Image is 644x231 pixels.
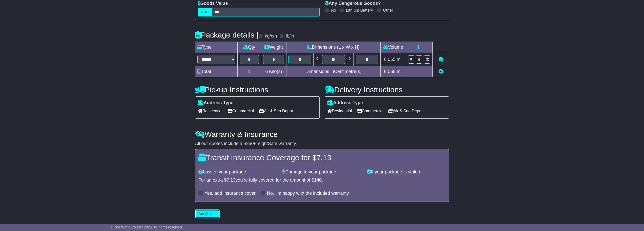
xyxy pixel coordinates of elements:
[195,209,220,218] button: Get Quotes
[327,100,363,106] label: Address Type
[384,69,396,74] span: 0.065
[397,57,403,62] span: m
[314,53,320,66] td: x
[198,1,228,6] label: Goods Value
[401,68,403,72] sup: 3
[205,191,256,196] label: Yes, add insurance cover
[195,141,449,147] div: All our quotes include a $ FreightSafe warranty.
[261,66,286,77] td: Kilo(s)
[325,85,449,94] h4: Delivery Instructions
[261,42,286,53] td: Weight
[384,57,396,62] span: 0.065
[383,8,393,13] label: Other
[397,69,403,74] span: m
[198,177,446,183] div: For an extra $ you're fully covered for the amount of $ .
[381,42,406,53] td: Volume
[110,225,183,229] span: © One World Courier 2025. All rights reserved.
[195,85,320,94] h4: Pickup Instructions
[401,56,403,60] sup: 3
[388,107,423,115] span: Air & Sea Depot
[286,42,381,53] td: Dimensions (L x W x H)
[237,66,261,77] td: 1
[195,31,259,39] h4: Package details |
[196,169,280,175] div: Loss of your package
[327,107,352,115] span: Residential
[317,153,331,162] span: 7.13
[198,107,222,115] span: Residential
[325,1,381,6] label: Any Dangerous Goods?
[227,177,236,183] span: 7.13
[267,191,349,196] label: No, I'm happy with the included warranty
[346,8,373,13] label: Lithium Battery
[439,57,443,62] a: Remove this item
[286,66,381,77] td: Dimensions in Centimetre(s)
[195,42,237,53] td: Type
[246,141,254,146] span: 250
[331,8,336,13] label: No
[364,169,448,175] div: If your package is stolen
[237,42,261,53] td: Qty
[198,8,212,16] label: AUD
[265,69,268,74] span: 6
[439,69,443,74] a: Add new item
[195,66,237,77] td: Total
[265,33,277,39] label: kg/cm
[314,177,322,183] span: 140
[195,130,449,138] h4: Warranty & Insurance
[198,153,446,162] h4: Transit Insurance Coverage for $
[357,107,383,115] span: Commercial
[280,169,364,175] div: Damage to your package
[286,33,294,39] label: lb/in
[259,107,293,115] span: Air & Sea Depot
[227,107,254,115] span: Commercial
[198,100,234,106] label: Address Type
[347,53,354,66] td: x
